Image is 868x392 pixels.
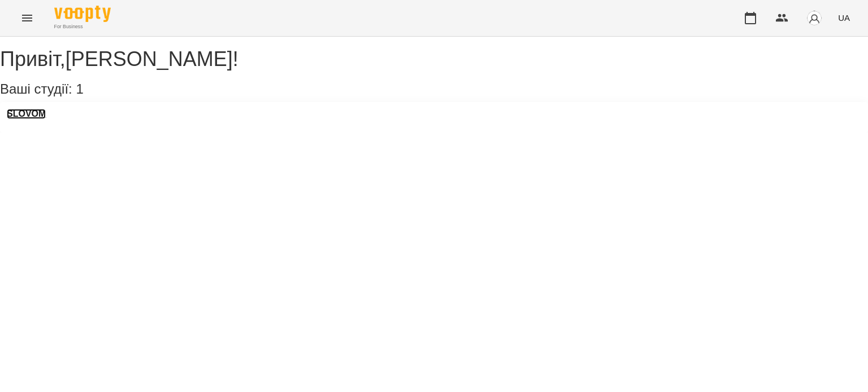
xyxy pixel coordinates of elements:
[14,5,41,32] button: Menu
[806,10,822,26] img: avatar_s.png
[54,23,111,30] span: For Business
[54,6,111,22] img: Voopty Logo
[838,12,850,24] span: UA
[834,7,854,28] button: UA
[7,109,46,119] a: SLOVOM
[76,81,83,96] span: 1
